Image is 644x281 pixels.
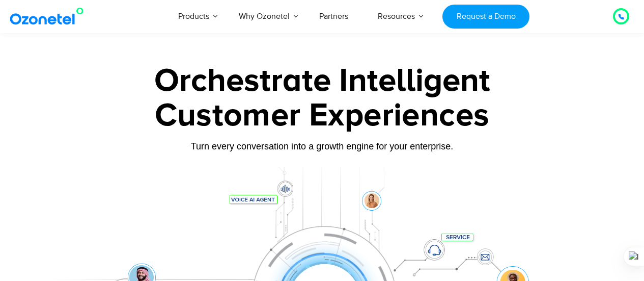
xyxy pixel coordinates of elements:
[442,5,529,29] a: Request a Demo
[40,91,605,140] div: Customer Experiences
[40,65,605,97] div: Orchestrate Intelligent
[40,141,605,152] div: Turn every conversation into a growth engine for your enterprise.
